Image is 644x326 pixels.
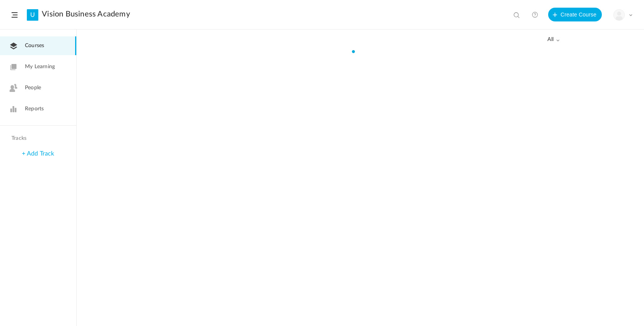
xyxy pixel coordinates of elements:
[25,84,41,92] span: People
[25,105,44,113] span: Reports
[42,10,130,19] a: Vision Business Academy
[25,42,44,50] span: Courses
[547,36,560,43] span: all
[27,9,38,21] a: U
[22,151,54,157] a: + Add Track
[548,8,602,21] button: Create Course
[25,63,55,71] span: My Learning
[614,10,624,20] img: user-image.png
[11,135,63,142] h4: Tracks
